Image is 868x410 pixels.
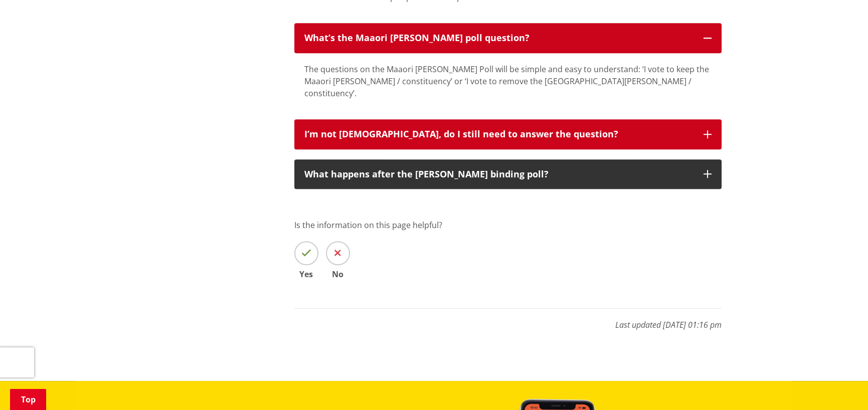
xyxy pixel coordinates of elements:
span: Yes [294,270,318,278]
p: Last updated [DATE] 01:16 pm [294,308,722,331]
div: I’m not [DEMOGRAPHIC_DATA], do I still need to answer the question? [304,129,693,139]
button: What’s the Maaori [PERSON_NAME] poll question? [294,23,722,53]
div: What’s the Maaori [PERSON_NAME] poll question? [304,33,693,43]
iframe: Messenger Launcher [822,368,858,404]
span: No [326,270,350,278]
div: The questions on the Maaori [PERSON_NAME] Poll will be simple and easy to understand: ‘I vote to ... [304,63,712,99]
div: What happens after the [PERSON_NAME] binding poll? [304,169,693,179]
button: What happens after the [PERSON_NAME] binding poll? [294,159,722,189]
p: Is the information on this page helpful? [294,219,722,231]
button: I’m not [DEMOGRAPHIC_DATA], do I still need to answer the question? [294,119,722,149]
a: Top [10,389,46,410]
